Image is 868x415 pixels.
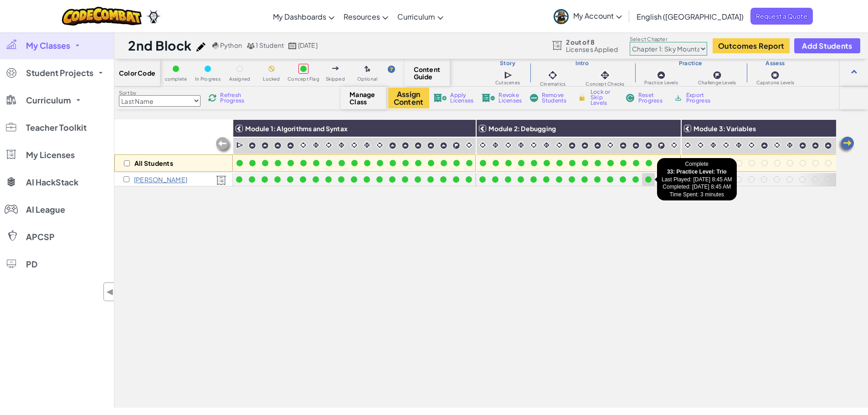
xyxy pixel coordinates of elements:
span: Lock or Skip Levels [591,89,617,106]
span: 2 out of 8 [566,38,618,46]
span: Locked [263,77,280,82]
img: IconCinematic.svg [375,141,384,149]
span: Export Progress [686,92,714,103]
span: Remove Students [542,92,569,103]
span: My Account [573,11,622,20]
img: IconPracticeLevel.svg [812,142,819,149]
img: IconOptionalLevel.svg [365,66,370,73]
span: Teacher Toolkit [26,123,87,132]
span: Add Students [802,42,852,50]
img: IconChallengeLevel.svg [713,71,722,80]
p: Gabriel Thomason [134,176,187,183]
span: My Classes [26,41,70,50]
img: IconReload.svg [206,92,218,104]
p: All Students [134,159,173,167]
img: avatar [554,9,569,24]
img: IconPracticeLevel.svg [645,142,652,149]
a: Curriculum [393,4,448,29]
h3: Intro [530,60,634,67]
img: IconCinematic.svg [299,141,308,149]
span: Student Projects [26,69,93,77]
img: IconPracticeLevel.svg [632,142,640,149]
img: IconCutscene.svg [504,70,514,80]
img: IconLicenseRevoke.svg [482,94,495,102]
span: In Progress [195,77,221,82]
span: Curriculum [26,96,71,104]
img: IconPracticeLevel.svg [261,142,269,149]
img: IconLock.svg [577,93,587,102]
img: IconChallengeLevel.svg [657,142,665,149]
button: Outcomes Report [713,38,790,53]
img: IconRemoveStudents.svg [530,94,538,102]
img: IconPracticeLevel.svg [657,71,666,80]
img: IconCinematic.svg [670,141,678,149]
img: iconPencil.svg [196,42,205,51]
img: IconCinematic.svg [696,141,705,149]
a: My Dashboards [268,4,339,29]
span: Practice Levels [644,80,678,85]
span: Capstone Levels [756,80,794,85]
img: IconInteractive.svg [517,141,525,149]
img: IconReset.svg [626,94,635,102]
span: Concept Flag [288,77,319,82]
img: IconCapstoneLevel.svg [770,71,780,80]
label: Sort by [119,89,200,97]
span: Refresh Progress [220,92,248,103]
span: Module 1: Algorithms and Syntax [245,124,348,133]
span: Module 2: Debugging [488,124,556,133]
button: Assign Content [388,87,429,108]
img: IconInteractive.svg [599,69,611,82]
span: Reset Progress [638,92,666,103]
span: Optional [357,77,378,82]
img: IconPracticeLevel.svg [594,142,601,149]
div: Complete Last Played: [DATE] 8:45 AM Completed: [DATE] 8:45 AM Time Spent: 3 minutes [657,158,737,200]
img: IconCinematic.svg [683,141,692,149]
img: Arrow_Left.png [837,136,855,154]
img: IconInteractive.svg [786,141,794,149]
img: CodeCombat logo [62,7,142,26]
img: IconPracticeLevel.svg [440,142,447,149]
img: MultipleUsers.png [247,42,255,49]
img: IconPracticeLevel.svg [414,142,422,149]
img: IconChallengeLevel.svg [452,142,460,149]
img: IconCinematic.svg [555,141,564,149]
img: IconSkippedLevel.svg [332,67,339,70]
span: 1 Student [256,41,284,49]
img: IconInteractive.svg [542,141,551,149]
img: IconPracticeLevel.svg [287,142,294,149]
span: Assigned [229,77,251,82]
img: IconPracticeLevel.svg [581,142,589,149]
img: IconPracticeLevel.svg [760,142,768,149]
span: Cinematics [540,82,565,87]
img: IconPracticeLevel.svg [619,142,627,149]
span: English ([GEOGRAPHIC_DATA]) [637,12,744,21]
img: IconInteractive.svg [709,141,718,149]
h3: Practice [635,60,746,67]
span: Skipped [326,77,345,82]
span: complete [165,77,187,82]
span: Concept Checks [586,82,624,87]
h3: Assess [746,60,804,67]
img: IconInteractive.svg [734,141,743,149]
img: IconPracticeLevel.svg [568,142,576,149]
img: IconCinematic.svg [606,141,615,149]
span: Resources [344,12,380,21]
img: IconArchive.svg [674,94,683,102]
a: My Account [549,2,627,31]
img: IconCinematic.svg [350,141,359,149]
a: Request a Quote [750,8,813,25]
img: IconCutscene.svg [236,141,245,150]
img: IconPracticeLevel.svg [248,142,256,149]
span: Color Code [119,69,155,77]
h1: 2nd Block [128,37,192,54]
img: calendar.svg [288,42,297,49]
img: IconCinematic.svg [478,141,487,149]
img: IconCinematic.svg [747,141,756,149]
img: IconCinematic.svg [504,141,513,149]
img: Ozaria [146,10,161,23]
strong: 33: Practice Level: Trio [667,169,727,175]
span: AI League [26,205,65,214]
img: IconPracticeLevel.svg [389,142,396,149]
